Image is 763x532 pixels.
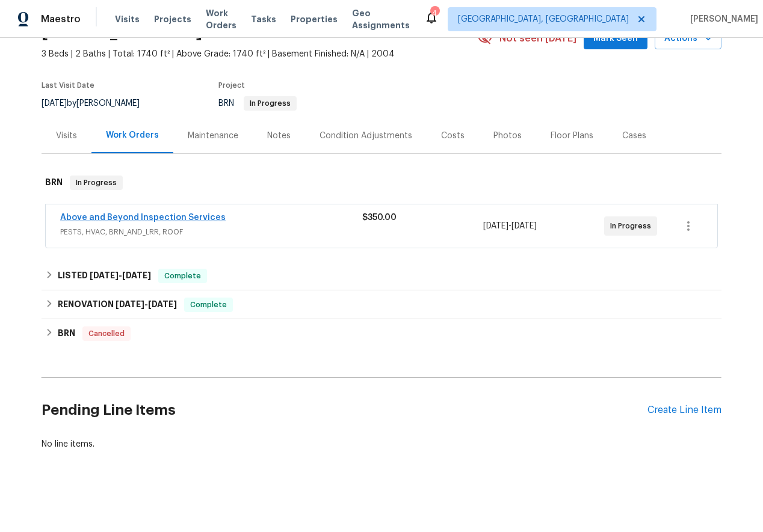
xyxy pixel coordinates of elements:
[159,270,206,282] span: Complete
[267,130,291,142] div: Notes
[42,164,721,202] div: BRN In Progress
[291,13,338,25] span: Properties
[664,31,712,46] span: Actions
[251,15,276,23] span: Tasks
[42,82,94,89] span: Last Visit Date
[84,328,129,340] span: Cancelled
[218,99,297,108] span: BRN
[154,13,191,25] span: Projects
[593,31,638,46] span: Mark Seen
[685,13,758,25] span: [PERSON_NAME]
[42,48,478,60] span: 3 Beds | 2 Baths | Total: 1740 ft² | Above Grade: 1740 ft² | Basement Finished: N/A | 2004
[71,177,122,189] span: In Progress
[42,438,721,450] div: No line items.
[115,13,140,25] span: Visits
[499,32,576,44] span: Not seen [DATE]
[352,7,410,31] span: Geo Assignments
[42,99,67,108] span: [DATE]
[185,299,232,311] span: Complete
[42,96,154,111] div: by [PERSON_NAME]
[58,298,177,312] h6: RENOVATION
[42,319,721,348] div: BRN Cancelled
[45,176,63,190] h6: BRN
[116,300,177,308] span: -
[206,7,236,31] span: Work Orders
[148,300,177,308] span: [DATE]
[218,82,245,89] span: Project
[188,130,238,142] div: Maintenance
[483,222,508,230] span: [DATE]
[42,26,202,38] h2: [STREET_ADDRESS]
[245,100,295,107] span: In Progress
[511,222,537,230] span: [DATE]
[56,130,77,142] div: Visits
[362,213,397,222] span: $350.00
[58,326,75,341] h6: BRN
[622,130,646,142] div: Cases
[458,13,629,25] span: [GEOGRAPHIC_DATA], [GEOGRAPHIC_DATA]
[60,226,362,238] span: PESTS, HVAC, BRN_AND_LRR, ROOF
[122,271,151,280] span: [DATE]
[41,13,81,25] span: Maestro
[58,269,151,283] h6: LISTED
[320,130,412,142] div: Condition Adjustments
[106,129,159,141] div: Work Orders
[493,130,522,142] div: Photos
[441,130,465,142] div: Costs
[430,7,439,19] div: 4
[60,213,226,222] a: Above and Beyond Inspection Services
[42,290,721,319] div: RENOVATION [DATE]-[DATE]Complete
[116,300,144,308] span: [DATE]
[655,28,721,50] button: Actions
[647,405,721,416] div: Create Line Item
[483,220,537,232] span: -
[90,271,151,280] span: -
[42,261,721,290] div: LISTED [DATE]-[DATE]Complete
[42,382,647,438] h2: Pending Line Items
[90,271,119,280] span: [DATE]
[551,130,593,142] div: Floor Plans
[610,220,656,232] span: In Progress
[584,28,647,50] button: Mark Seen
